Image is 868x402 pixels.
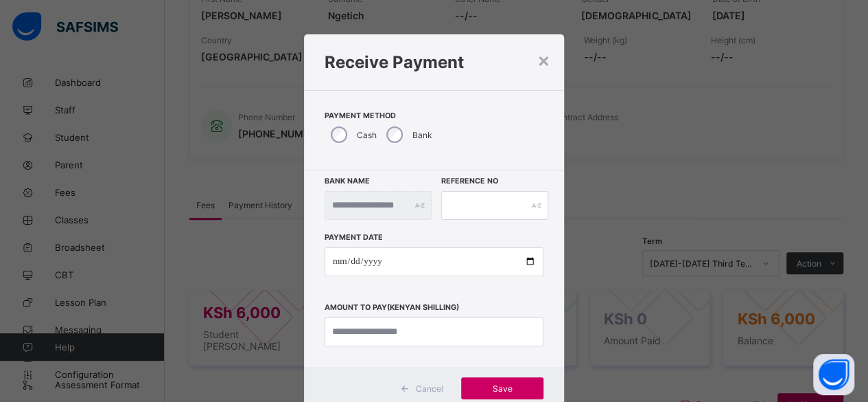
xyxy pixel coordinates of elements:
[325,111,544,120] span: Payment Method
[441,177,498,186] label: Reference No
[357,130,377,140] label: Cash
[537,48,550,71] div: ×
[416,383,443,394] span: Cancel
[325,177,370,186] label: Bank Name
[412,130,432,140] label: Bank
[325,233,383,242] label: Payment Date
[813,354,854,395] button: Open asap
[325,52,544,72] h1: Receive Payment
[325,303,459,312] label: Amount to pay (Kenyan Shilling)
[471,383,533,394] span: Save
